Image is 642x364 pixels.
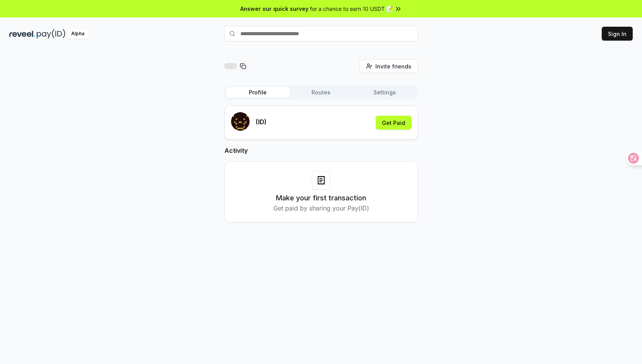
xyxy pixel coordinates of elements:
span: Answer our quick survey [240,5,308,13]
p: (ID) [256,117,267,126]
div: Alpha [67,29,89,39]
button: Profile [226,87,289,98]
p: Get paid by sharing your Pay(ID) [273,203,369,213]
span: Invite friends [375,62,411,70]
h2: Activity [224,146,418,155]
span: for a chance to earn 10 USDT 📝 [310,5,393,13]
img: reveel_dark [9,29,35,39]
h3: Make your first transaction [276,193,366,203]
button: Invite friends [360,59,418,73]
button: Settings [353,87,416,98]
button: Routes [289,87,353,98]
button: Sign In [602,27,633,41]
button: Get Paid [376,116,411,130]
img: pay_id [37,29,65,39]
